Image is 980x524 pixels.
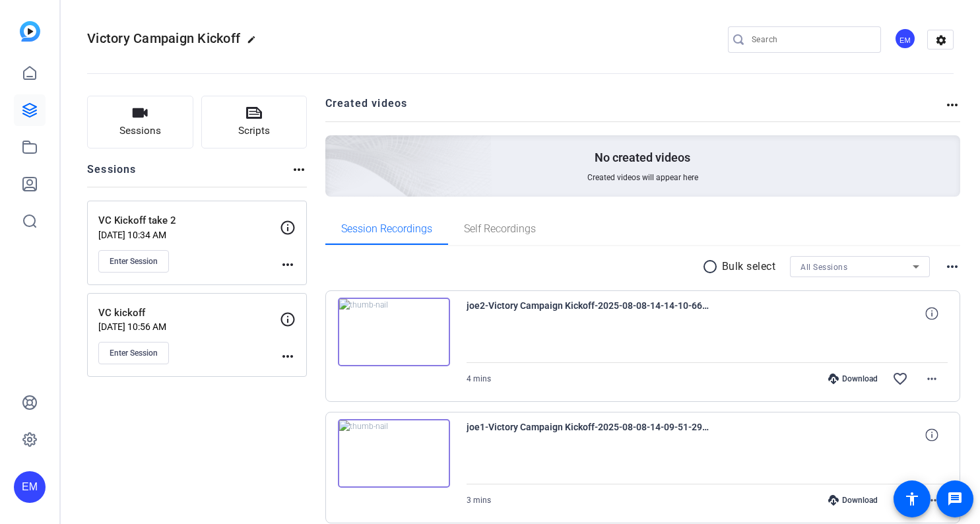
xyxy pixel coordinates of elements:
img: thumb-nail [338,419,450,488]
mat-icon: message [947,491,963,507]
p: VC kickoff [98,306,280,321]
mat-icon: more_horiz [280,257,296,273]
span: Self Recordings [464,224,536,234]
span: 4 mins [467,374,491,383]
h2: Created videos [325,96,945,121]
mat-icon: more_horiz [924,492,940,508]
mat-icon: more_horiz [944,97,960,113]
mat-icon: more_horiz [924,371,940,387]
img: Creted videos background [178,5,492,291]
span: Enter Session [110,348,158,358]
h2: Sessions [87,162,137,187]
p: VC Kickoff take 2 [98,213,280,228]
button: Enter Session [98,250,169,273]
span: Created videos will appear here [587,172,698,183]
mat-icon: radio_button_unchecked [702,259,722,275]
span: Scripts [238,123,270,139]
span: Enter Session [110,256,158,267]
p: Bulk select [722,259,776,275]
input: Search [752,32,870,48]
div: EM [14,471,46,503]
p: [DATE] 10:56 AM [98,321,280,332]
span: joe2-Victory Campaign Kickoff-2025-08-08-14-14-10-664-0 [467,298,711,329]
button: Sessions [87,96,193,148]
img: thumb-nail [338,298,450,366]
mat-icon: more_horiz [944,259,960,275]
mat-icon: favorite_border [892,492,908,508]
img: blue-gradient.svg [20,21,40,42]
div: Download [822,374,884,384]
button: Scripts [201,96,308,148]
span: Sessions [119,123,161,139]
mat-icon: favorite_border [892,371,908,387]
ngx-avatar: EJ Massa [894,28,917,51]
mat-icon: more_horiz [291,162,307,178]
mat-icon: settings [928,30,954,50]
mat-icon: accessibility [904,491,920,507]
mat-icon: more_horiz [280,348,296,364]
p: No created videos [595,150,690,166]
button: Enter Session [98,342,169,364]
span: All Sessions [800,263,847,272]
span: 3 mins [467,496,491,505]
p: [DATE] 10:34 AM [98,230,280,240]
div: Download [822,495,884,506]
span: Session Recordings [341,224,432,234]
span: Victory Campaign Kickoff [87,30,240,46]
div: EM [894,28,916,49]
mat-icon: edit [247,35,263,51]
span: joe1-Victory Campaign Kickoff-2025-08-08-14-09-51-298-0 [467,419,711,451]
